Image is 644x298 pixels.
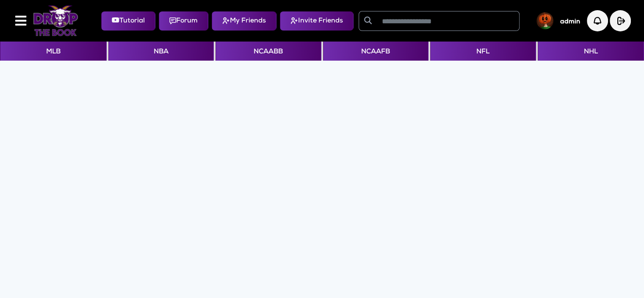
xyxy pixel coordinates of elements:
button: NCAABB [216,42,321,61]
button: Invite Friends [280,11,354,31]
button: Tutorial [101,11,155,31]
img: Logo [33,6,78,36]
button: My Friends [212,11,276,31]
button: NCAAFB [323,42,429,61]
button: NBA [108,42,214,61]
img: Notification [587,10,608,31]
h5: admin [560,18,580,26]
button: Forum [159,11,208,31]
button: NFL [430,42,536,61]
img: User [536,12,553,29]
